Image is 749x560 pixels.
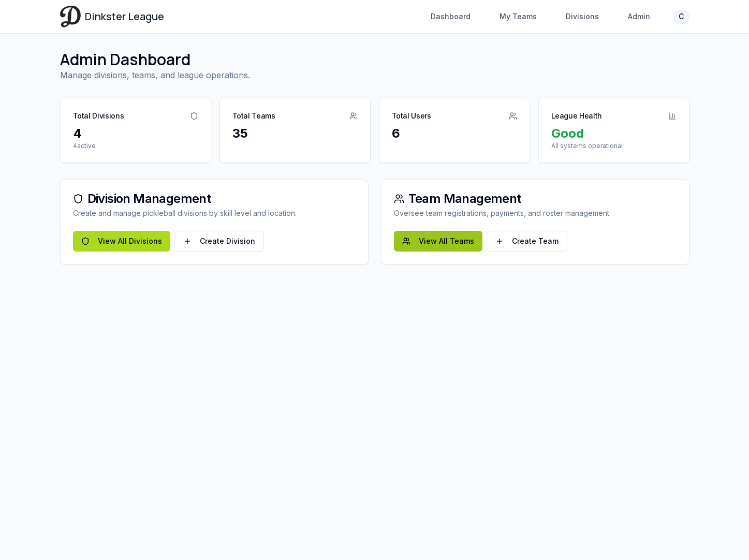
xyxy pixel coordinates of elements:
a: View All Teams [394,231,482,252]
a: Create Team [487,231,567,252]
a: Admin [622,7,656,26]
div: 4 [73,125,198,142]
a: Create Division [174,231,264,252]
div: Oversee team registrations, payments, and roster management. [394,208,677,218]
p: Manage divisions, teams, and league operations. [60,69,689,81]
p: All systems operational [551,142,677,150]
a: View All Divisions [73,231,170,252]
img: Dinkster [60,6,81,27]
div: 6 [392,125,517,142]
div: Team Management [394,193,677,205]
button: C [673,8,689,25]
div: Total Users [392,111,431,121]
div: Total Teams [232,111,275,121]
p: 4 active [73,142,198,150]
a: Dinkster League [60,6,164,27]
a: Divisions [560,7,605,26]
a: Dashboard [424,7,477,26]
div: Create and manage pickleball divisions by skill level and location. [73,208,356,218]
div: Division Management [73,193,356,205]
div: Total Divisions [73,111,124,121]
div: League Health [551,111,602,121]
span: Dinkster League [85,9,164,24]
a: My Teams [493,7,543,26]
h1: Admin Dashboard [60,50,689,69]
div: 35 [232,125,358,142]
div: Good [551,125,677,142]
